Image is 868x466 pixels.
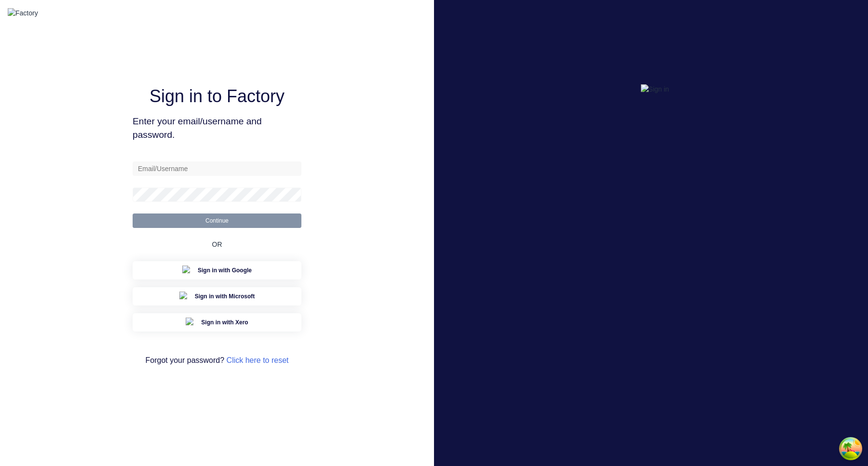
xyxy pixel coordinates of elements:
img: Microsoft Sign in [179,292,189,301]
span: Sign in with Xero [201,318,248,327]
button: Open Tanstack query devtools [841,439,860,458]
span: Sign in with Google [198,266,252,275]
img: Factory [8,8,38,18]
h1: Sign in to Factory [149,86,285,107]
button: Google Sign inSign in with Google [133,261,301,280]
span: Forgot your password? [145,355,288,366]
button: Continue [133,213,301,228]
span: Sign in with Microsoft [195,292,255,301]
img: Google Sign in [182,266,192,275]
div: OR [212,228,222,261]
input: Email/Username [133,161,301,176]
img: Sign in [641,84,669,94]
a: Click here to reset [227,356,289,364]
button: Xero Sign inSign in with Xero [133,313,301,332]
button: Microsoft Sign inSign in with Microsoft [133,287,301,306]
span: Enter your email/username and password. [133,115,301,143]
img: Xero Sign in [186,318,195,327]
